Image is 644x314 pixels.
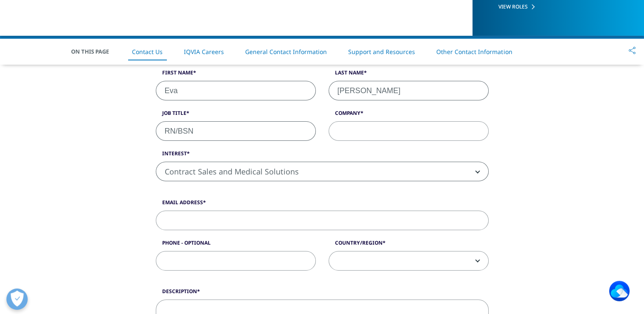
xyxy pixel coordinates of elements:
[245,48,327,56] a: General Contact Information
[329,69,489,81] label: Last Name
[156,150,489,162] label: Interest
[436,48,512,56] a: Other Contact Information
[184,48,224,56] a: IQVIA Careers
[156,288,489,300] label: Description
[156,162,488,182] span: Contract Sales and Medical Solutions
[156,199,489,211] label: Email Address
[156,162,489,181] span: Contract Sales and Medical Solutions
[156,239,316,251] label: Phone - Optional
[156,109,316,121] label: Job Title
[132,48,163,56] a: Contact Us
[329,109,489,121] label: Company
[6,288,28,310] button: Open Preferences
[329,239,489,251] label: Country/Region
[156,69,316,81] label: First Name
[498,3,616,10] a: VIEW ROLES
[71,47,118,56] span: On This Page
[348,48,415,56] a: Support and Resources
